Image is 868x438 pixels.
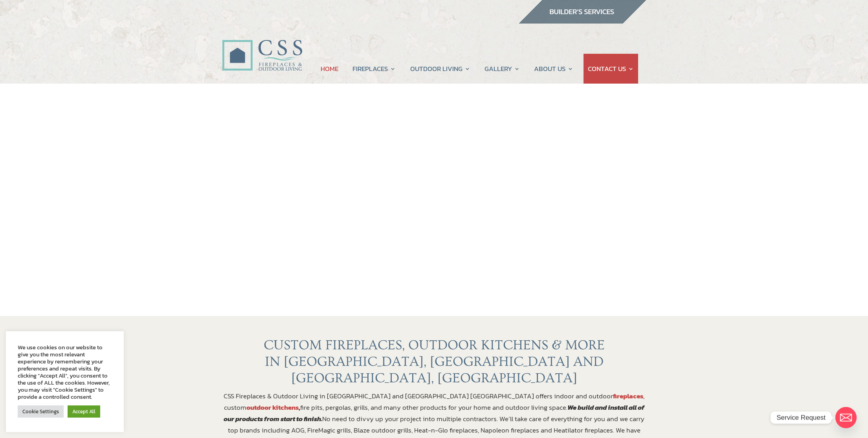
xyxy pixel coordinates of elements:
a: CONTACT US [588,54,634,84]
a: FIREPLACES [352,54,396,84]
a: Accept All [68,405,100,418]
a: Cookie Settings [18,405,64,418]
a: OUTDOOR LIVING [410,54,470,84]
a: HOME [321,54,338,84]
a: outdoor kitchens [246,402,299,412]
strong: We build and install all of our products from start to finish. [224,402,644,424]
img: CSS Fireplaces & Outdoor Living (Formerly Construction Solutions & Supply)- Jacksonville Ormond B... [222,18,302,75]
strong: , [246,402,300,412]
a: Email [835,407,857,428]
a: fireplaces [613,391,643,401]
div: We use cookies on our website to give you the most relevant experience by remembering your prefer... [18,344,112,400]
a: GALLERY [484,54,520,84]
h1: CUSTOM FIREPLACES, OUTDOOR KITCHENS & MORE IN [GEOGRAPHIC_DATA], [GEOGRAPHIC_DATA] AND [GEOGRAPHI... [222,337,646,391]
a: ABOUT US [534,54,573,84]
a: builder services construction supply [518,16,646,26]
